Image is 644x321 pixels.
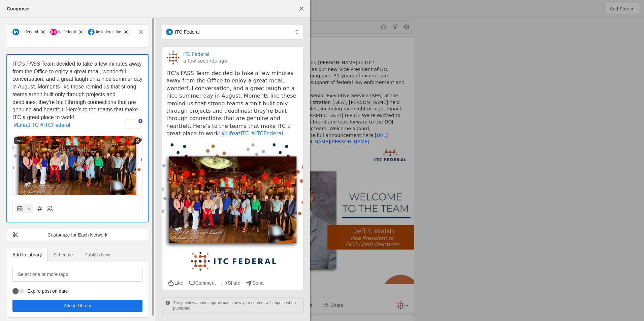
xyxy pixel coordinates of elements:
[135,26,147,38] button: Remove all
[12,231,143,238] div: Customize for Each Network
[221,130,249,137] a: #LifeatITC
[12,136,142,195] img: d321a9b7-c9ba-4b61-9217-b305552d4fae
[21,29,38,35] div: itc federal
[246,280,264,286] li: Send
[96,29,121,35] div: itc federal, inc
[175,29,200,35] span: ITC Federal
[7,229,148,241] button: Customize for Each Network
[7,5,30,12] div: Composer
[18,270,68,278] mat-label: Select one or more tags
[12,61,144,120] span: ITC's FASS Team decided to take a few minutes away from the Office to enjoy a great meal, wonderf...
[173,300,300,311] p: The preview above approximates how your content will appear when published.
[166,70,299,138] pre: ITC's FASS Team decided to take a few minutes away from the Office to enjoy a great meal, wonderf...
[183,58,227,64] a: a few seconds ago
[12,300,142,312] button: Add to Library
[64,302,91,309] span: Add to Library
[251,130,283,137] a: #ITCFederal
[12,252,42,257] span: Add to Library
[221,280,240,286] li: Share
[134,137,141,144] div: remove
[58,29,76,35] div: itc federal
[162,142,303,276] img: undefined
[14,122,39,128] span: #LifeatITC
[14,137,26,144] div: Edit
[12,60,142,129] div: To enrich screen reader interactions, please activate Accessibility in Grammarly extension settings
[40,122,70,128] span: #ITCFederal
[183,51,210,58] a: ITC Federal
[85,252,111,257] span: Publish Now
[166,51,180,64] img: cache
[53,252,73,257] span: Schedule
[189,280,216,286] li: Comment
[25,288,68,294] label: Expire post on date
[168,280,183,286] li: Like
